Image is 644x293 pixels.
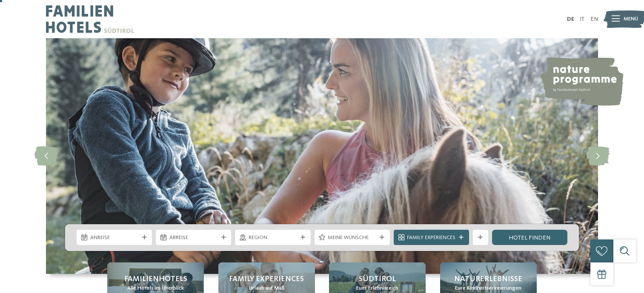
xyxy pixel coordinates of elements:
span: Family Experiences [407,234,455,242]
img: nature programme by Familienhotels Südtirol [539,57,623,106]
a: EN [590,16,598,22]
span: Alle Hotels im Überblick [127,285,184,292]
span: Euer Erlebnisreich [356,285,398,292]
span: Naturerlebnisse [454,274,522,285]
span: Eure Kindheitserinnerungen [455,285,521,292]
a: Hotel finden [492,230,567,245]
a: IT [580,16,584,22]
span: Südtirol [359,274,396,285]
span: Meine Wünsche [328,234,376,242]
span: Menü [624,15,638,23]
span: Abreise [169,234,218,242]
span: Region [249,234,297,242]
span: Familienhotels [124,274,187,285]
span: Family Experiences [229,274,304,285]
img: Familienhotels Südtirol: The happy family places [46,38,598,274]
span: Anreise [90,234,139,242]
a: DE [567,16,574,22]
span: Urlaub auf Maß [249,285,284,292]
